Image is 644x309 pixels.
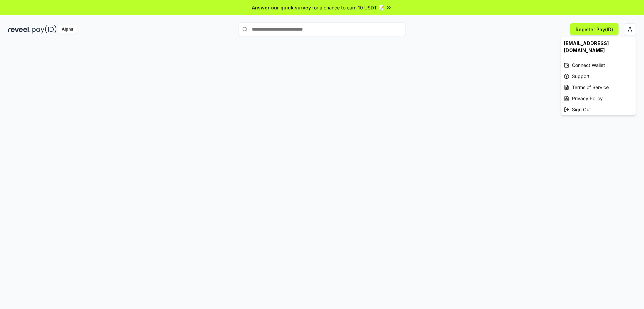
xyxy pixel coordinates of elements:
a: Terms of Service [561,82,636,93]
a: Privacy Policy [561,93,636,104]
div: Sign Out [561,104,636,115]
div: [EMAIL_ADDRESS][DOMAIN_NAME] [561,37,636,56]
a: Support [561,71,636,82]
div: Connect Wallet [561,60,636,71]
